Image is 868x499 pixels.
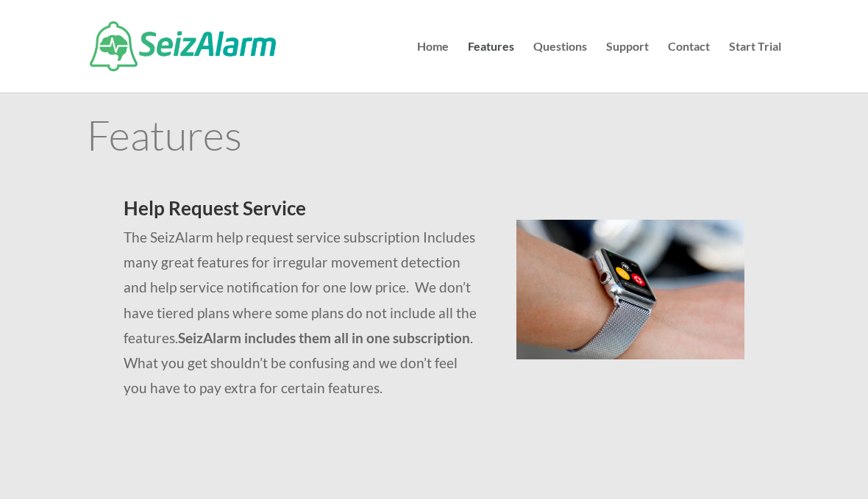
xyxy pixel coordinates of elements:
a: Contact [668,41,710,93]
strong: SeizAlarm includes them all in one subscription [178,329,470,346]
a: Home [417,41,449,93]
h2: Help Request Service [124,198,483,225]
a: Start Trial [729,41,781,93]
a: Questions [533,41,587,93]
img: SeizAlarm [90,21,276,71]
h1: Features [87,114,781,162]
a: Support [606,41,649,93]
iframe: Help widget launcher [737,442,852,483]
a: Features [468,41,514,93]
img: seizalarm-on-wrist [516,220,744,359]
p: The SeizAlarm help request service subscription Includes many great features for irregular moveme... [124,225,483,401]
